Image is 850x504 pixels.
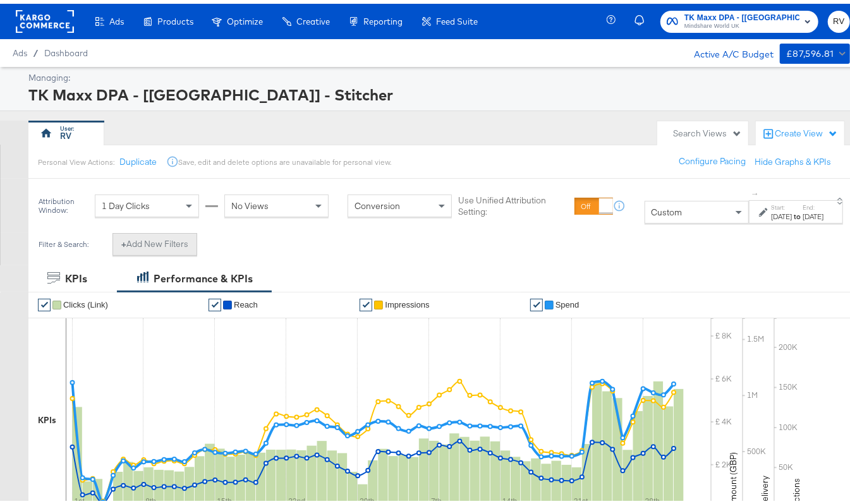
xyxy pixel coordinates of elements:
[750,188,762,193] span: ↑
[458,191,569,214] label: Use Unified Attribution Setting:
[771,200,792,208] label: Start:
[231,196,269,208] span: No Views
[803,208,823,218] div: [DATE]
[227,13,263,23] span: Optimize
[828,7,850,29] button: RV
[385,296,429,306] span: Impressions
[803,200,823,208] label: End:
[38,295,51,308] a: ✔
[363,13,403,23] span: Reporting
[13,44,27,54] span: Ads
[556,296,580,306] span: Spend
[179,153,392,164] div: Save, edit and delete options are unavailable for personal view.
[670,147,755,169] button: Configure Pacing
[121,234,126,246] strong: +
[780,40,850,60] button: £87,596.81
[27,44,44,54] span: /
[234,296,258,306] span: Reach
[38,236,89,245] div: Filter & Search:
[786,42,834,58] div: £87,596.81
[681,40,774,59] div: Active A/C Budget
[684,8,799,21] span: TK Maxx DPA - [[GEOGRAPHIC_DATA]] - Stitcher
[44,44,88,54] a: Dashboard
[355,196,400,208] span: Conversion
[112,229,197,252] button: +Add New Filters
[436,13,478,23] span: Feed Suite
[530,295,543,308] a: ✔
[759,472,770,504] text: Delivery
[28,68,847,80] div: Managing:
[28,80,847,102] div: TK Maxx DPA - [[GEOGRAPHIC_DATA]] - Stitcher
[38,411,56,423] div: KPIs
[360,295,372,308] a: ✔
[102,196,150,208] span: 1 Day Clicks
[63,296,108,306] span: Clicks (Link)
[109,13,124,23] span: Ads
[660,7,818,29] button: TK Maxx DPA - [[GEOGRAPHIC_DATA]] - StitcherMindshare World UK
[154,268,253,282] div: Performance & KPIs
[771,208,792,218] div: [DATE]
[296,13,330,23] span: Creative
[157,13,193,23] span: Products
[209,295,221,308] a: ✔
[61,126,72,138] div: RV
[652,203,683,214] span: Custom
[791,474,802,504] text: Actions
[119,152,157,164] button: Duplicate
[833,11,845,25] span: RV
[684,18,799,28] span: Mindshare World UK
[673,124,742,136] div: Search Views
[38,193,88,211] div: Attribution Window:
[775,124,838,136] div: Create View
[792,208,803,217] strong: to
[38,153,114,164] div: Personal View Actions:
[727,448,739,504] text: Amount (GBP)
[65,268,87,282] div: KPIs
[755,152,831,164] button: Hide Graphs & KPIs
